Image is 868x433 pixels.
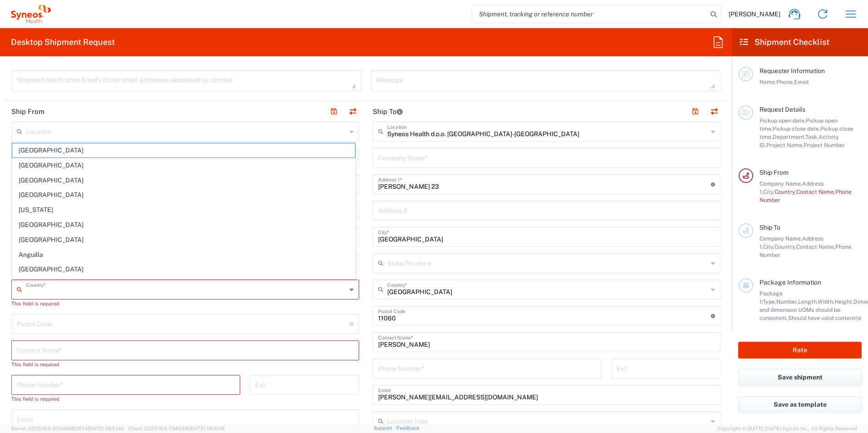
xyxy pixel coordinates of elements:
[805,133,819,140] span: Task,
[11,37,115,48] h2: Desktop Shipment Request
[11,426,124,431] span: Server: 2025.18.0-9334b682874
[12,233,355,247] span: [GEOGRAPHIC_DATA]
[12,262,355,276] span: [GEOGRAPHIC_DATA]
[729,10,780,18] span: [PERSON_NAME]
[374,425,396,431] a: Support
[796,243,835,250] span: Contact Name,
[88,426,124,431] span: [DATE] 09:51:42
[763,188,774,195] span: City,
[759,169,789,176] span: Ship From
[373,107,403,116] h2: Ship To
[717,424,857,433] span: Copyright © [DATE]-[DATE] Agistix Inc., All Rights Reserved
[759,180,802,187] span: Company Name,
[759,67,825,74] span: Requester Information
[12,218,355,232] span: [GEOGRAPHIC_DATA]
[763,243,774,250] span: City,
[12,248,355,262] span: Anguilla
[11,107,44,116] h2: Ship From
[189,426,225,431] span: [DATE] 08:10:16
[738,396,862,413] button: Save as template
[738,369,862,386] button: Save shipment
[759,79,776,85] span: Name,
[773,125,820,132] span: Pickup close date,
[396,425,419,431] a: Feedback
[834,298,853,305] span: Height,
[12,188,355,202] span: [GEOGRAPHIC_DATA]
[766,142,804,148] span: Project Name,
[788,315,862,321] span: Should have valid content(s)
[759,235,802,242] span: Company Name,
[773,133,805,140] span: Department,
[774,243,796,250] span: Country,
[759,290,783,305] span: Package 1:
[796,188,835,195] span: Contact Name,
[11,360,359,369] div: This field is required
[774,188,796,195] span: Country,
[11,395,240,403] div: This field is required
[759,224,780,231] span: Ship To
[776,79,794,85] span: Phone,
[759,279,821,286] span: Package Information
[759,106,805,113] span: Request Details
[818,298,834,305] span: Width,
[759,117,806,124] span: Pickup open date,
[472,5,707,23] input: Shipment, tracking or reference number
[738,342,862,359] button: Rate
[804,142,845,148] span: Project Number
[798,298,818,305] span: Length,
[794,79,809,85] span: Email
[12,173,355,187] span: [GEOGRAPHIC_DATA]
[128,426,225,431] span: Client: 2025.18.0-7346316
[11,300,359,308] div: This field is required
[12,143,355,157] span: [GEOGRAPHIC_DATA]
[740,37,829,48] h2: Shipment Checklist
[763,298,776,305] span: Type,
[12,277,355,291] span: [GEOGRAPHIC_DATA]
[776,298,798,305] span: Number,
[12,203,355,217] span: [US_STATE]
[12,158,355,172] span: [GEOGRAPHIC_DATA]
